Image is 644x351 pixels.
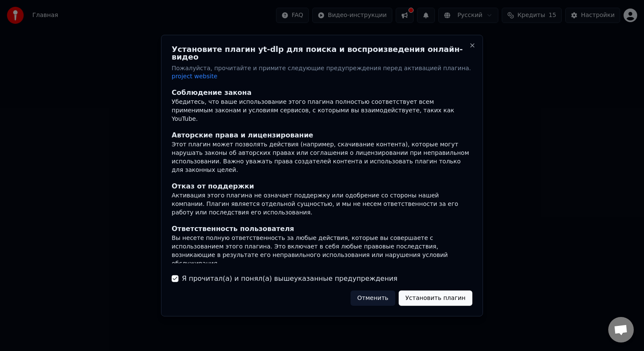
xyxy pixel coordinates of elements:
[172,191,472,217] div: Активация этого плагина не означает поддержку или одобрение со стороны нашей компании. Плагин явл...
[172,130,472,140] div: Авторские права и лицензирование
[351,291,395,306] button: Отменить
[172,45,472,60] h2: Установите плагин yt-dlp для поиска и воспроизведения онлайн-видео
[172,88,472,98] div: Соблюдение закона
[172,140,472,174] div: Этот плагин может позволять действия (например, скачивание контента), которые могут нарушать зако...
[172,64,472,81] p: Пожалуйста, прочитайте и примите следующие предупреждения перед активацией плагина.
[172,98,472,123] div: Убедитесь, что ваше использование этого плагина полностью соответствует всем применимым законам и...
[172,73,217,80] span: project website
[399,291,472,306] button: Установить плагин
[172,234,472,268] div: Вы несете полную ответственность за любые действия, которые вы совершаете с использованием этого ...
[172,224,472,234] div: Ответственность пользователя
[172,181,472,191] div: Отказ от поддержки
[182,274,397,284] label: Я прочитал(а) и понял(а) вышеуказанные предупреждения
